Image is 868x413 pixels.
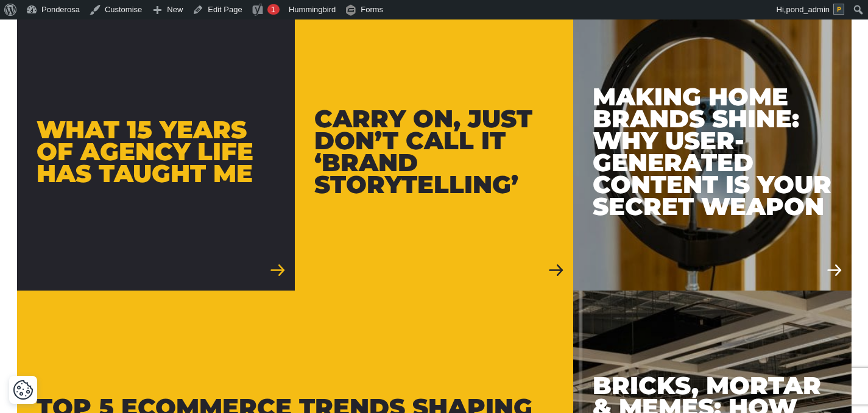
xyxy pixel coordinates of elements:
div: Carry On, Just Don’t Call It ‘Brand Storytelling’ [314,108,554,196]
span: 1 [271,5,275,14]
a: Carry On, Just Don’t Call It ‘Brand Storytelling’ [295,12,573,291]
div: Making Home Brands Shine: Why User-Generated Content is Your Secret Weapon [593,86,832,217]
div: What 15 Years of Agency Life Has Taught Me [37,119,276,185]
a: Making Home Brands Shine: Why User-Generated Content is Your Secret Weapon Making Home Brands Shi... [573,12,852,291]
span: pond_admin [786,5,830,14]
img: Revisit consent button [13,379,34,400]
button: Cookie Settings [13,379,34,400]
a: What 15 Years of Agency Life Has Taught Me [17,12,295,291]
